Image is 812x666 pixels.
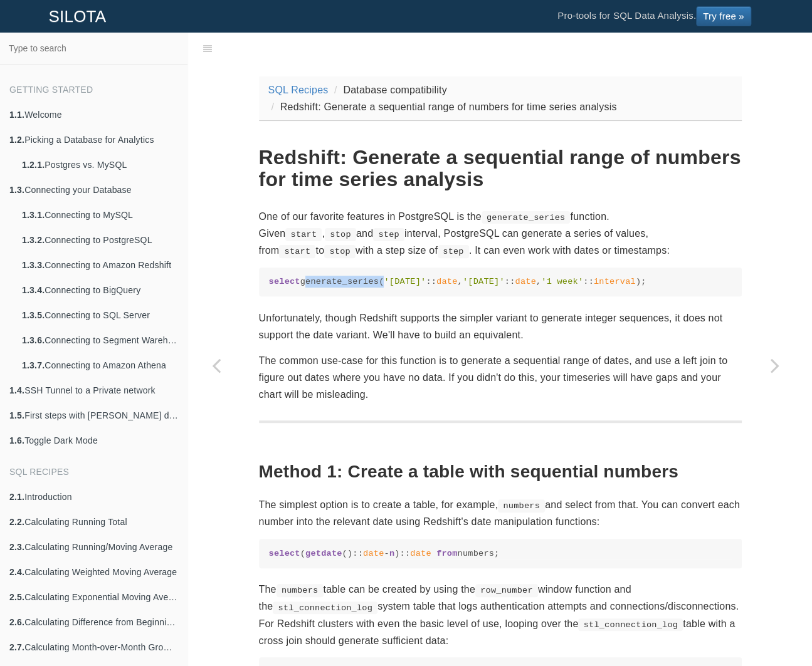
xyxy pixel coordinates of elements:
a: 1.3.4.Connecting to BigQuery [13,278,187,303]
b: 2.5. [9,592,24,602]
code: generate_series [482,211,571,224]
span: select [269,277,300,286]
a: SILOTA [40,1,116,32]
input: Type to search [4,36,184,60]
b: 2.6. [9,617,24,627]
span: date [515,277,535,286]
span: date [410,549,431,558]
p: The simplest option is to create a table, for example, and select from that. You can convert each... [259,496,742,530]
b: 1.3.2. [22,235,45,245]
code: generate_series( :: , :: , :: ); [269,276,732,288]
a: 1.3.7.Connecting to Amazon Athena [13,353,187,378]
b: 2.7. [9,642,24,652]
h1: Redshift: Generate a sequential range of numbers for time series analysis [259,147,742,190]
a: Previous page: MySQL: Generate a sequential range of numbers for time series analysis [188,64,245,666]
a: 1.3.6.Connecting to Segment Warehouse [13,328,187,353]
span: date [436,277,457,286]
b: 1.4. [9,385,24,395]
b: 1.6. [9,435,24,445]
code: row_number [475,584,538,596]
li: Pro-tools for SQL Data Analysis. [545,1,764,32]
a: 1.3.1.Connecting to MySQL [13,202,187,227]
a: 1.2.1.Postgres vs. MySQL [13,152,187,177]
a: 1.3.5.Connecting to SQL Server [13,303,187,328]
b: 2.3. [9,542,24,552]
code: stop [324,245,356,258]
iframe: Drift Widget Chat Controller [749,603,797,651]
code: start [285,228,322,241]
b: 1.2. [9,135,24,145]
span: from [436,549,457,558]
span: '1 week' [541,277,583,286]
b: 1.3.5. [22,310,45,320]
code: ( ():: - ):: numbers; [269,548,732,559]
code: numbers [277,584,324,596]
code: step [438,245,469,258]
li: Database compatibility [331,81,447,98]
span: '[DATE]' [463,277,505,286]
span: n [389,549,394,558]
span: '[DATE]' [384,277,426,286]
code: start [279,245,315,258]
li: Redshift: Generate a sequential range of numbers for time series analysis [268,98,617,115]
code: step [373,228,404,241]
p: One of our favorite features in PostgreSQL is the function. Given , and interval, PostgreSQL can ... [259,208,742,259]
b: 1.3.7. [22,360,45,370]
b: 1.3. [9,185,24,195]
b: 2.2. [9,517,24,527]
span: select [269,549,300,558]
b: 2.4. [9,567,24,577]
b: 1.2.1. [22,160,45,170]
span: interval [594,277,636,286]
b: 1.3.6. [22,335,45,345]
b: 1.3.3. [22,260,45,270]
span: date [363,549,384,558]
p: The table can be created by using the window function and the system table that logs authenticati... [259,581,742,649]
code: stop [325,228,356,241]
code: stl_connection_log [578,618,683,631]
a: Try free » [696,6,751,26]
a: Next page: SQL Server: Date truncation for custom time periods like year, quarter, month, etc. [747,64,803,666]
b: 1.1. [9,110,24,120]
p: The common use-case for this function is to generate a sequential range of dates, and use a left ... [259,352,742,403]
b: 1.5. [9,410,24,420]
span: getdate [305,549,342,558]
b: 2.1. [9,492,24,502]
h2: Method 1: Create a table with sequential numbers [259,462,742,482]
b: 1.3.4. [22,285,45,295]
a: 1.3.3.Connecting to Amazon Redshift [13,252,187,278]
code: stl_connection_log [273,601,377,614]
a: SQL Recipes [268,85,329,95]
a: 1.3.2.Connecting to PostgreSQL [13,227,187,252]
p: Unfortunately, though Redshift supports the simpler variant to generate integer sequences, it doe... [259,310,742,343]
b: 1.3.1. [22,210,45,220]
code: numbers [498,499,545,512]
